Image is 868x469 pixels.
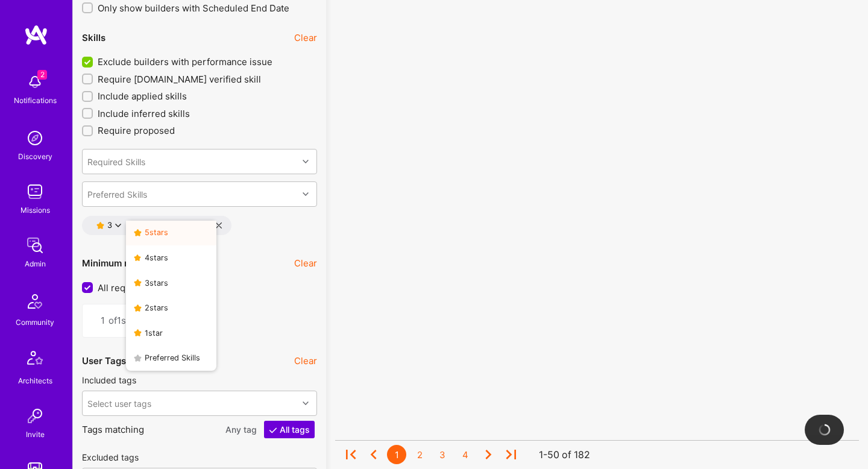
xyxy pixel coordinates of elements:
img: Architects [20,345,49,374]
div: Community [16,316,54,329]
button: 2stars [126,295,216,321]
div: Admin [25,257,46,270]
p: Tags matching [82,421,317,438]
button: Any tag [221,421,262,438]
img: logo [24,24,48,46]
span: of 1 skills [108,314,151,327]
i: icon Star [134,329,142,337]
button: All tags [264,421,315,438]
i: icon CheckWhite [269,426,277,435]
i: icon ArrowDownBlack [115,222,121,228]
span: Require [DOMAIN_NAME] verified skill [98,73,261,86]
div: Preferred Skills [87,187,147,200]
button: 3 [96,221,121,230]
div: 1-50 of 182 [539,449,590,461]
div: 3 [107,221,115,230]
i: icon Close [216,222,222,228]
img: bell [23,70,47,94]
div: Architects [18,374,52,387]
i: icon EmptyStar [134,354,142,362]
button: Clear [294,354,317,367]
button: Preferred Skills [126,346,216,371]
img: Community [20,287,49,316]
i: icon Chevron [303,191,309,197]
img: loading [818,423,831,436]
i: icon Star [96,222,104,230]
button: Clear [294,31,317,44]
span: All required [98,282,148,294]
div: Required Skills [87,155,145,168]
button: 1star [126,321,216,346]
button: 3stars [126,271,216,296]
div: Minimum required skills [82,257,186,269]
i: icon Chevron [303,400,309,406]
button: 4stars [126,245,216,271]
div: Missions [20,204,50,216]
span: 2 [37,70,47,80]
span: Include inferred skills [98,107,190,120]
label: Included tags [82,374,136,386]
img: teamwork [23,180,47,204]
button: 5stars [126,221,216,246]
div: Select user tags [87,397,151,409]
div: Invite [26,428,45,441]
button: Clear [294,257,317,269]
img: Invite [23,404,47,428]
div: 1 [387,445,406,464]
div: 3 [433,445,452,464]
i: icon Star [134,279,142,287]
i: icon Star [134,304,142,312]
img: admin teamwork [23,233,47,257]
i: icon Star [134,254,142,262]
span: Include applied skills [98,90,187,102]
div: 4 [456,445,475,464]
span: Exclude builders with performance issue [98,55,272,68]
i: icon Star [134,229,142,237]
i: icon Chevron [303,159,309,165]
div: Discovery [18,150,52,163]
div: 2 [410,445,429,464]
div: Artificial Intelligence (… [92,221,211,230]
div: Skills [82,31,105,44]
span: Only show builders with Scheduled End Date [98,2,289,14]
span: Require proposed [98,124,175,137]
div: Notifications [14,94,57,107]
div: User Tags [82,354,126,367]
label: Excluded tags [82,452,139,463]
img: discovery [23,126,47,150]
